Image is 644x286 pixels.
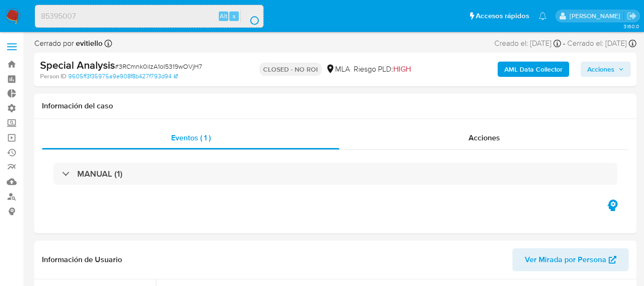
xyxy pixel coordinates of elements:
[476,11,529,21] span: Accesos rápidos
[40,57,115,73] b: Special Analysis
[42,101,629,111] h1: Información del caso
[587,62,614,77] span: Acciones
[259,63,322,76] p: CLOSED - NO ROI
[504,62,562,77] b: AML Data Collector
[581,62,631,77] button: Acciones
[525,248,606,271] span: Ver Mirada por Persona
[627,11,637,21] a: Salir
[115,62,202,71] span: # 3RCmnk0iIzA1oI5319wOVjH7
[240,10,260,23] button: search-icon
[74,38,102,49] b: evitiello
[539,12,547,20] a: Notificaciones
[563,38,565,49] span: -
[171,132,211,143] span: Eventos ( 1 )
[512,248,629,271] button: Ver Mirada por Persona
[42,255,122,265] h1: Información de Usuario
[35,10,263,22] input: Buscar usuario o caso...
[570,11,624,21] p: zoe.breuer@mercadolibre.com
[220,11,227,21] span: Alt
[77,169,123,179] h3: MANUAL (1)
[326,64,350,74] div: MLA
[494,38,561,49] div: Creado el: [DATE]
[567,38,636,49] div: Cerrado el: [DATE]
[354,64,411,74] span: Riesgo PLD:
[233,11,235,21] span: s
[53,163,617,185] div: MANUAL (1)
[469,132,500,143] span: Acciones
[34,38,102,49] span: Cerrado por
[68,72,178,81] a: 9605ff3f35975a9e908f8b427f793d94
[40,72,66,81] b: Person ID
[498,62,569,77] button: AML Data Collector
[393,64,411,74] span: HIGH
